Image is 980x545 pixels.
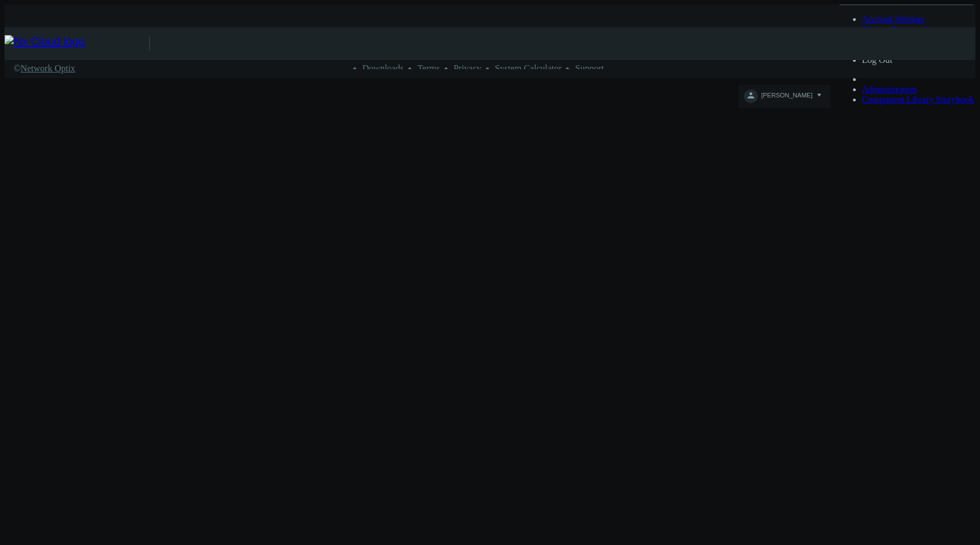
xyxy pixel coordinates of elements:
a: Administration [862,84,917,94]
button: [PERSON_NAME] [739,85,830,108]
a: ©Network Optix [14,63,75,74]
img: Nx Cloud logo [5,35,149,52]
a: Terms [417,63,440,73]
a: Privacy [454,63,481,73]
a: Downloads [362,63,404,73]
span: Network Optix [20,63,75,73]
a: Change Password [862,24,927,34]
a: Support [575,63,604,73]
a: Component Library Storybook [862,95,974,104]
a: Account Settings [862,14,924,24]
a: System Calculator [495,63,562,73]
span: [PERSON_NAME] [761,92,812,105]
